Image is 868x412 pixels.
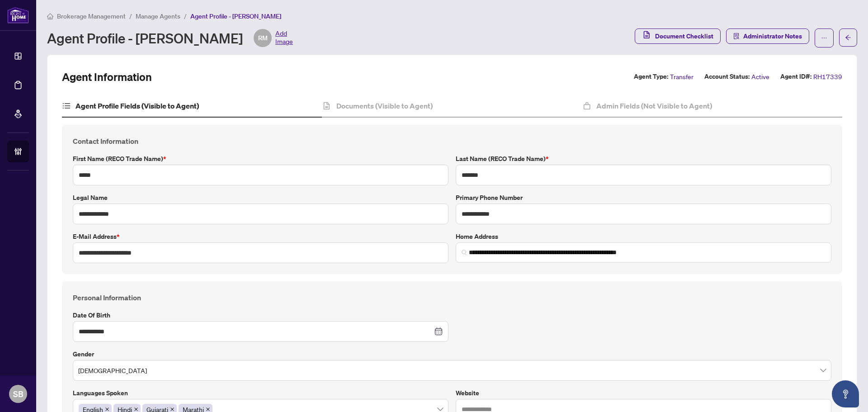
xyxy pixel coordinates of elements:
label: E-mail Address [73,232,448,242]
span: Brokerage Management [57,12,126,20]
li: / [129,11,132,21]
span: ellipsis [821,35,827,41]
label: Gender [73,349,831,359]
span: Document Checklist [655,29,713,43]
span: close [170,407,175,412]
label: First Name (RECO Trade Name) [73,154,448,164]
span: home [47,13,53,19]
label: Date of Birth [73,310,448,320]
h4: Admin Fields (Not Visible to Agent) [596,100,712,111]
span: close [134,407,138,412]
button: Open asap [832,380,859,407]
span: Transfer [670,71,693,82]
span: Add Image [275,29,293,47]
span: close [206,407,210,412]
label: Primary Phone Number [456,193,831,203]
label: Home Address [456,232,831,242]
span: Active [751,71,769,82]
span: solution [733,33,740,39]
h4: Agent Profile Fields (Visible to Agent) [75,100,199,111]
span: Manage Agents [136,12,180,20]
h4: Personal Information [73,292,831,303]
span: close [105,407,109,412]
div: Agent Profile - [PERSON_NAME] [47,29,293,47]
h4: Documents (Visible to Agent) [336,100,433,111]
label: Agent Type: [634,71,668,82]
span: Administrator Notes [743,29,802,43]
label: Legal Name [73,193,448,203]
label: Agent ID#: [780,71,811,82]
button: Document Checklist [635,28,721,44]
img: logo [7,7,29,24]
label: Languages spoken [73,388,448,398]
span: arrow-left [845,34,851,41]
button: Administrator Notes [726,28,809,44]
label: Website [456,388,831,398]
h4: Contact Information [73,136,831,147]
span: RM [258,33,268,43]
li: / [184,11,187,21]
label: Account Status: [704,71,750,82]
label: Last Name (RECO Trade Name) [456,154,831,164]
h2: Agent Information [62,70,152,84]
img: search_icon [462,250,467,255]
span: SB [13,388,24,400]
span: RH17339 [813,71,842,82]
span: Male [78,362,826,379]
span: Agent Profile - [PERSON_NAME] [190,12,281,20]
